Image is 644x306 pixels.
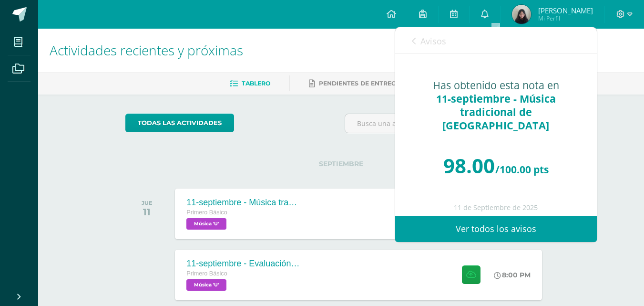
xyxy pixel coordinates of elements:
[125,114,234,132] a: todas las Actividades
[50,41,243,59] span: Actividades recientes y próximas
[186,270,227,277] span: Primero Básico
[436,92,556,132] span: 11-septiembre - Música tradicional de [GEOGRAPHIC_DATA]
[494,271,531,279] div: 8:00 PM
[242,80,270,87] span: Tablero
[186,218,226,230] span: Música 'U'
[309,76,400,91] a: Pendientes de entrega
[230,76,270,91] a: Tablero
[186,209,227,216] span: Primero Básico
[512,5,531,24] img: b98dcfdf1e9a445b6df2d552ad5736ea.png
[186,198,301,208] div: 11-septiembre - Música tradicional de [GEOGRAPHIC_DATA]
[538,6,593,15] span: [PERSON_NAME]
[414,79,578,132] div: Has obtenido esta nota en
[420,35,446,47] span: Avisos
[186,259,301,269] div: 11-septiembre - Evaluación de la participación
[304,159,378,168] span: SEPTIEMBRE
[345,114,556,133] input: Busca una actividad próxima aquí...
[142,206,153,218] div: 11
[142,200,153,206] div: JUE
[395,216,597,242] a: Ver todos los avisos
[443,152,495,179] span: 98.00
[186,279,226,291] span: Música 'U'
[414,204,578,212] div: 11 de Septiembre de 2025
[319,80,400,87] span: Pendientes de entrega
[538,14,593,22] span: Mi Perfil
[495,163,549,176] span: /100.00 pts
